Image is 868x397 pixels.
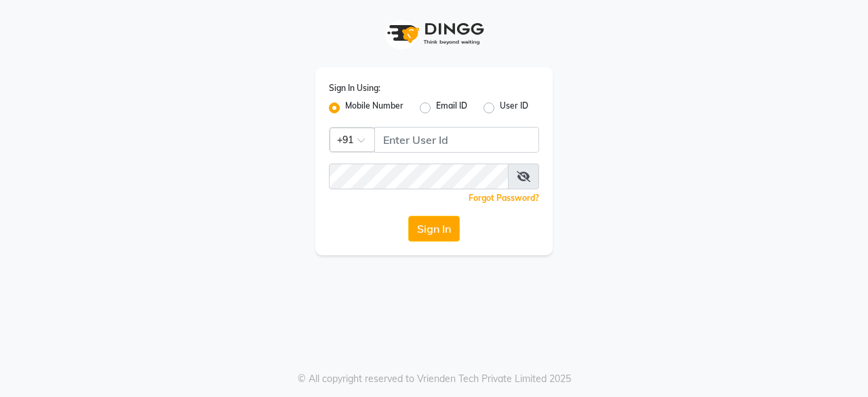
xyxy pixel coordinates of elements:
[469,193,539,203] a: Forgot Password?
[380,14,488,54] img: logo1.svg
[436,100,467,116] label: Email ID
[329,82,380,94] label: Sign In Using:
[374,127,539,153] input: Username
[329,164,509,189] input: Username
[408,216,460,242] button: Sign In
[500,100,528,116] label: User ID
[345,100,403,116] label: Mobile Number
